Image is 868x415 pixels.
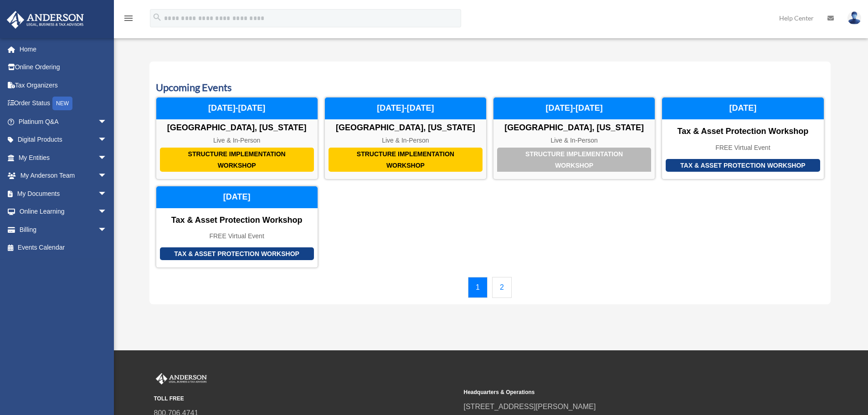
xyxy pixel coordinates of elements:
a: My Anderson Teamarrow_drop_down [6,167,121,185]
a: My Entitiesarrow_drop_down [6,149,121,167]
a: Tax Organizers [6,76,121,94]
div: [DATE]-[DATE] [493,97,655,119]
div: [DATE]-[DATE] [325,97,486,119]
div: [DATE] [156,186,318,208]
div: [DATE] [662,97,823,119]
a: My Documentsarrow_drop_down [6,184,121,203]
span: arrow_drop_down [98,113,116,131]
div: FREE Virtual Event [662,144,823,152]
span: arrow_drop_down [98,149,116,167]
a: menu [123,16,134,24]
div: Structure Implementation Workshop [329,148,483,172]
small: Headquarters & Operations [464,388,767,397]
img: Anderson Advisors Platinum Portal [4,11,87,29]
div: FREE Virtual Event [156,232,318,240]
div: [GEOGRAPHIC_DATA], [US_STATE] [156,123,318,133]
i: search [152,12,162,22]
a: Structure Implementation Workshop [GEOGRAPHIC_DATA], [US_STATE] Live & In-Person [DATE]-[DATE] [156,97,318,179]
img: User Pic [847,11,861,25]
i: menu [123,13,134,24]
div: [GEOGRAPHIC_DATA], [US_STATE] [325,123,486,133]
div: Structure Implementation Workshop [160,148,314,172]
a: Events Calendar [6,239,116,257]
a: Digital Productsarrow_drop_down [6,131,121,149]
img: Anderson Advisors Platinum Portal [154,373,209,385]
div: Structure Implementation Workshop [497,148,651,172]
a: Online Ordering [6,58,121,77]
span: arrow_drop_down [98,184,116,203]
div: Live & In-Person [156,137,318,144]
div: Tax & Asset Protection Workshop [662,127,823,137]
a: Structure Implementation Workshop [GEOGRAPHIC_DATA], [US_STATE] Live & In-Person [DATE]-[DATE] [493,97,655,179]
div: [DATE]-[DATE] [156,97,318,119]
a: 1 [468,277,488,298]
a: Tax & Asset Protection Workshop Tax & Asset Protection Workshop FREE Virtual Event [DATE] [662,97,824,179]
span: arrow_drop_down [98,131,116,149]
span: arrow_drop_down [98,167,116,185]
a: Billingarrow_drop_down [6,220,121,239]
a: Order StatusNEW [6,94,121,113]
a: Structure Implementation Workshop [GEOGRAPHIC_DATA], [US_STATE] Live & In-Person [DATE]-[DATE] [324,97,487,179]
div: Tax & Asset Protection Workshop [666,159,820,172]
div: [GEOGRAPHIC_DATA], [US_STATE] [493,123,655,133]
div: Tax & Asset Protection Workshop [156,215,318,225]
h3: Upcoming Events [156,81,824,95]
div: Tax & Asset Protection Workshop [160,247,314,261]
div: Live & In-Person [325,137,486,144]
span: arrow_drop_down [98,220,116,239]
div: NEW [52,97,72,110]
div: Live & In-Person [493,137,655,144]
small: TOLL FREE [154,394,457,404]
a: Online Learningarrow_drop_down [6,203,121,221]
a: Home [6,40,121,58]
a: 2 [492,277,512,298]
a: [STREET_ADDRESS][PERSON_NAME] [464,403,596,410]
span: arrow_drop_down [98,203,116,221]
a: Tax & Asset Protection Workshop Tax & Asset Protection Workshop FREE Virtual Event [DATE] [156,186,318,268]
a: Platinum Q&Aarrow_drop_down [6,113,121,131]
